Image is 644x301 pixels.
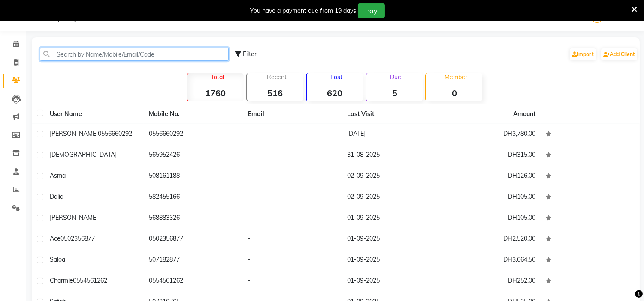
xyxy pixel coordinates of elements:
td: - [243,271,342,292]
td: 01-09-2025 [342,250,441,271]
td: 0556660292 [144,124,243,145]
td: 01-09-2025 [342,208,441,229]
td: 568883326 [144,208,243,229]
strong: 620 [307,88,363,98]
td: - [243,229,342,250]
td: 0554561262 [144,271,243,292]
span: saloa [50,256,65,263]
div: You have a payment due from 19 days [250,6,356,15]
span: 0556660292 [98,130,132,137]
span: [PERSON_NAME] [50,214,98,221]
strong: 516 [247,88,303,98]
td: DH3,664.50 [441,250,541,271]
td: DH3,780.00 [441,124,541,145]
td: DH126.00 [441,166,541,187]
span: 0554561262 [73,277,107,284]
td: DH252.00 [441,271,541,292]
th: Last Visit [342,104,441,124]
p: Total [191,73,244,81]
td: 02-09-2025 [342,187,441,208]
td: - [243,145,342,166]
span: asma [50,172,66,179]
td: 31-08-2025 [342,145,441,166]
span: dalia [50,193,63,200]
td: 508161188 [144,166,243,187]
span: [DEMOGRAPHIC_DATA] [50,151,117,158]
td: - [243,187,342,208]
td: 01-09-2025 [342,271,441,292]
td: 565952426 [144,145,243,166]
td: 507182877 [144,250,243,271]
td: 582455166 [144,187,243,208]
span: [PERSON_NAME] [50,130,98,137]
td: - [243,208,342,229]
td: - [243,124,342,145]
td: 0502356877 [144,229,243,250]
th: User Name [45,104,144,124]
a: Import [570,48,596,60]
td: DH105.00 [441,208,541,229]
span: Filter [243,50,257,58]
td: DH315.00 [441,145,541,166]
input: Search by Name/Mobile/Email/Code [40,48,229,61]
span: 0502356877 [60,235,95,242]
span: charmie [50,277,73,284]
td: [DATE] [342,124,441,145]
th: Mobile No. [144,104,243,124]
a: Add Client [601,48,637,60]
strong: 0 [426,88,482,98]
p: Member [429,73,482,81]
span: ace [50,235,60,242]
p: Due [368,73,423,81]
td: - [243,166,342,187]
p: Recent [251,73,303,81]
td: DH105.00 [441,187,541,208]
th: Amount [508,104,541,124]
td: 01-09-2025 [342,229,441,250]
td: DH2,520.00 [441,229,541,250]
button: Pay [358,3,385,18]
strong: 5 [366,88,423,98]
td: - [243,250,342,271]
th: Email [243,104,342,124]
p: Lost [310,73,363,81]
td: 02-09-2025 [342,166,441,187]
strong: 1760 [187,88,244,98]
